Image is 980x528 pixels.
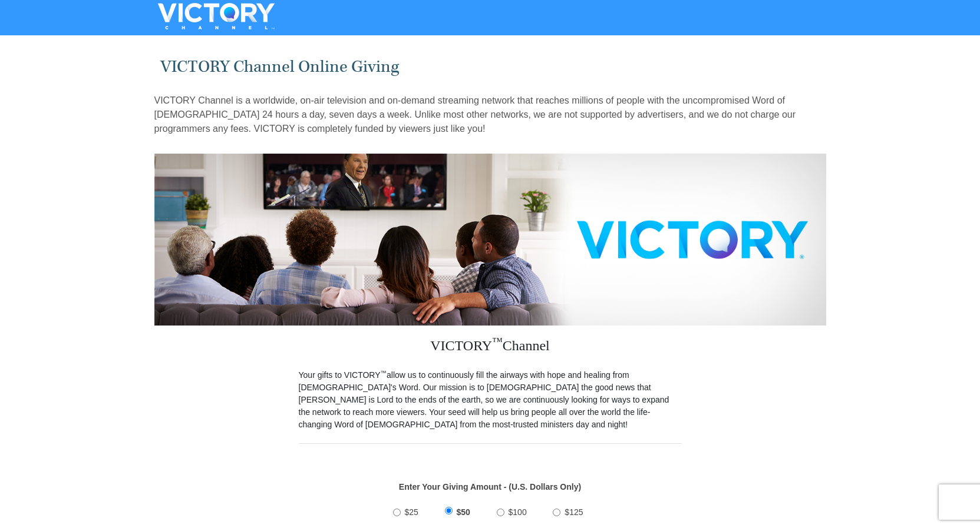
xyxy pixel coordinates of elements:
p: Your gifts to VICTORY allow us to continuously fill the airways with hope and healing from [DEMOG... [299,369,682,431]
span: $50 [457,507,470,517]
span: $100 [509,507,527,517]
h3: VICTORY Channel [299,326,682,369]
span: $25 [405,507,418,517]
img: VICTORYTHON - VICTORY Channel [143,3,290,29]
strong: Enter Your Giving Amount - (U.S. Dollars Only) [399,482,581,492]
sup: ™ [492,336,503,347]
span: $125 [565,507,583,517]
p: VICTORY Channel is a worldwide, on-air television and on-demand streaming network that reaches mi... [154,94,826,136]
h1: VICTORY Channel Online Giving [160,57,820,77]
sup: ™ [381,369,387,376]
